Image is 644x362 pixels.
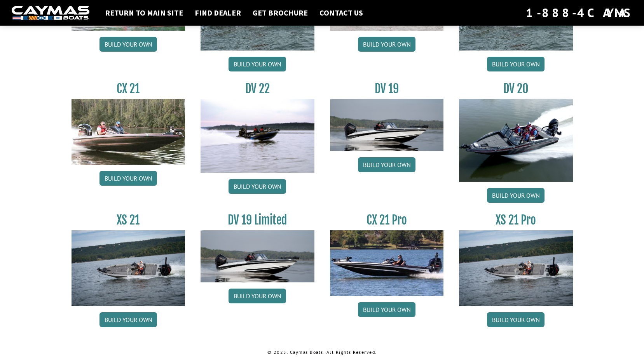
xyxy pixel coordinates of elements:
[459,213,573,227] h3: XS 21 Pro
[229,289,286,303] a: Build your own
[358,37,415,52] a: Build your own
[330,99,444,151] img: dv-19-ban_from_website_for_caymas_connect.png
[330,213,444,227] h3: CX 21 Pro
[99,37,157,52] a: Build your own
[487,312,545,327] a: Build your own
[101,8,187,18] a: Return to main site
[330,230,444,296] img: CX-21Pro_thumbnail.jpg
[72,349,573,356] p: © 2025. Caymas Boats. All Rights Reserved.
[249,8,312,18] a: Get Brochure
[72,82,185,96] h3: CX 21
[487,57,545,71] a: Build your own
[459,230,573,306] img: XS_21_thumbnail.jpg
[487,188,545,203] a: Build your own
[72,99,185,164] img: CX21_thumb.jpg
[201,82,314,96] h3: DV 22
[330,82,444,96] h3: DV 19
[201,230,314,282] img: dv-19-ban_from_website_for_caymas_connect.png
[72,213,185,227] h3: XS 21
[201,213,314,227] h3: DV 19 Limited
[358,157,415,172] a: Build your own
[459,82,573,96] h3: DV 20
[99,312,157,327] a: Build your own
[191,8,245,18] a: Find Dealer
[229,179,286,194] a: Build your own
[316,8,367,18] a: Contact Us
[526,4,632,21] div: 1-888-4CAYMAS
[459,99,573,182] img: DV_20_from_website_for_caymas_connect.png
[201,99,314,173] img: DV22_original_motor_cropped_for_caymas_connect.jpg
[72,230,185,306] img: XS_21_thumbnail.jpg
[99,171,157,186] a: Build your own
[358,302,415,317] a: Build your own
[229,57,286,71] a: Build your own
[12,6,89,20] img: white-logo-c9c8dbefe5ff5ceceb0f0178aa75bf4bb51f6bca0971e226c86eb53dfe498488.png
